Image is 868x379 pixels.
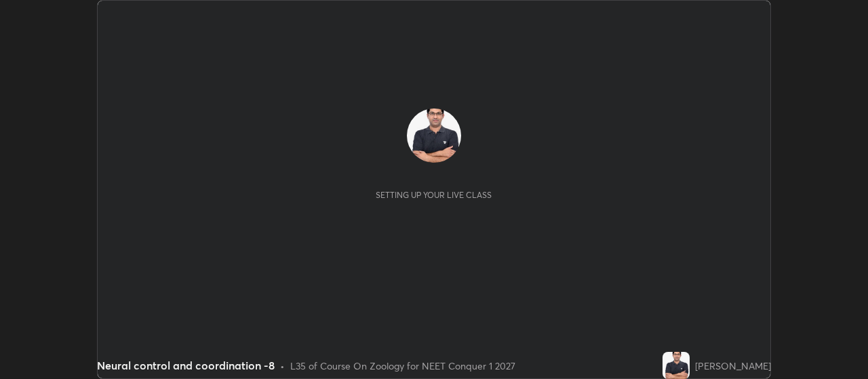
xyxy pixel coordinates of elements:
div: [PERSON_NAME] [695,359,771,373]
div: L35 of Course On Zoology for NEET Conquer 1 2027 [290,359,515,373]
img: 2fec1a48125546c298987ccd91524ada.jpg [663,352,690,379]
div: Setting up your live class [376,190,492,200]
div: • [280,359,285,373]
img: 2fec1a48125546c298987ccd91524ada.jpg [407,108,461,163]
div: Neural control and coordination -8 [97,357,275,374]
